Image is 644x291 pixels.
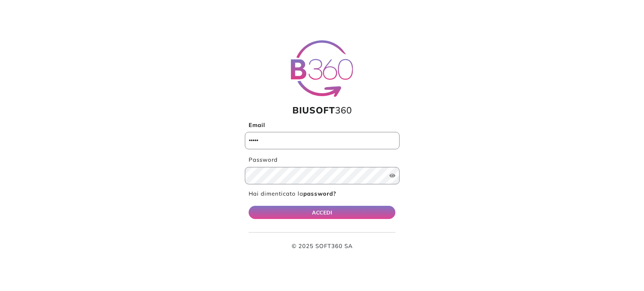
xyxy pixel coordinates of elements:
[249,242,396,251] p: © 2025 SOFT360 SA
[245,156,400,164] label: Password
[292,104,335,116] span: BIUSOFT
[249,121,265,129] b: Email
[245,105,400,116] h1: 360
[249,190,336,197] a: Hai dimenticato lapassword?
[249,206,396,219] button: ACCEDI
[303,190,336,197] b: password?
